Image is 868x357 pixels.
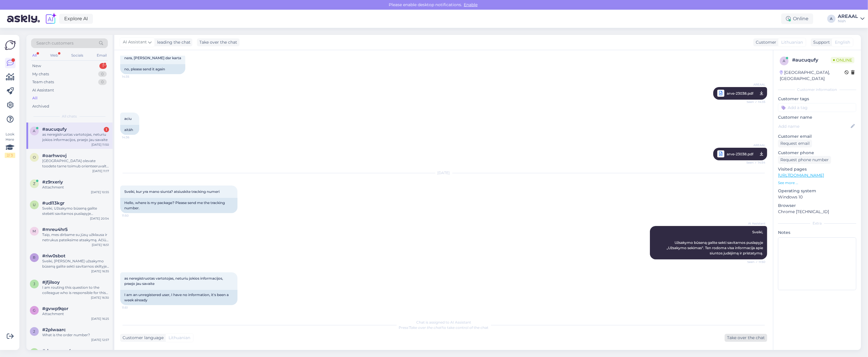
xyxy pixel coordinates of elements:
span: #2plwaarc [42,327,66,332]
span: Chat is assigned to AI Assistant [416,320,471,324]
div: Nish [838,19,858,23]
span: Seen ✓ 14:35 [743,98,765,106]
span: #gvwp9qor [42,306,68,311]
span: Lithuanian [169,335,190,341]
p: Customer phone [778,150,856,156]
div: Customer language [120,335,164,341]
a: Explore AI [59,14,93,24]
div: Hello, where is my package? Please send me the tracking number. [120,198,237,213]
span: r [33,255,36,260]
span: #mreu4hr5 [42,227,68,232]
div: leading the chat [155,39,191,45]
div: no, please send it again [120,64,185,74]
span: #oarhwovj [42,153,67,158]
div: 1 [99,63,107,69]
div: 0 [98,79,107,85]
span: a [33,129,36,133]
span: a [783,59,786,63]
img: Askly Logo [5,40,16,51]
p: Customer name [778,114,856,120]
div: Taip, mes dirbame su jūsų užklausa ir netrukus pateiksime atsakymą. Ačiū už kantrybę. [42,232,109,243]
p: Customer tags [778,96,856,102]
div: as neregistruotas vartotojas, neturiu jokios informacijos, praejo jau savaite [42,132,109,142]
span: aciu [124,116,132,121]
span: Seen ✓ 11:50 [743,260,765,264]
div: 1 [104,127,109,132]
span: Enable [462,2,479,7]
span: as neregistruotas vartotojas, neturiu jokios informacijos, praejo jau savaite [124,276,224,286]
div: [DATE] 16:25 [91,317,109,321]
div: [DATE] 16:30 [91,295,109,300]
div: AI Assistant [32,87,54,93]
span: o [33,155,36,159]
span: u [33,203,36,207]
div: [DATE] [120,170,767,176]
span: 14:36 [122,135,144,140]
span: English [835,39,850,45]
span: #aucuqufy [42,127,67,132]
span: 11:50 [122,213,144,218]
span: z [33,181,35,186]
span: #z9rxeriy [42,179,63,185]
div: Sveiki, [PERSON_NAME] užsakymo būseną galite sekti savitarnos skiltyje „Užsakymo stebėjimas“, nau... [42,259,109,269]
div: AREAAL [838,14,858,19]
input: Add name [778,123,850,130]
span: #udl13kgr [42,200,64,206]
p: Browser [778,203,856,209]
p: Visited pages [778,166,856,172]
div: [DATE] 16:51 [92,243,109,247]
div: [DATE] 16:35 [91,269,109,273]
div: Extra [778,221,856,226]
div: Online [781,13,813,24]
p: Notes [778,229,856,236]
span: #jfjilsoy [42,280,60,285]
a: AREAALarve-23038.pdfSeen ✓ 14:54 [713,148,767,160]
div: My chats [32,71,49,77]
div: [GEOGRAPHIC_DATA] olevate toodete tarne toimub orienteeruvalt kuni 7 tööpäeva jooksul. Kui toode ... [42,158,109,169]
span: nera, [PERSON_NAME] dar karta [124,56,181,60]
div: 2 / 3 [5,153,15,158]
p: Windows 10 [778,194,856,200]
div: Socials [70,52,84,59]
span: #dwyaump4 [42,348,71,353]
span: Press to take control of the chat [399,325,489,330]
span: Seen ✓ 14:54 [743,159,765,166]
a: AREAALNish [838,14,864,23]
span: AI Assistant [743,221,765,226]
span: g [33,308,36,312]
div: Customer information [778,87,856,92]
div: What is the order number? [42,332,109,338]
div: Support [811,39,830,45]
div: Take over the chat [197,38,239,46]
span: 14:35 [122,74,144,79]
div: A [827,15,835,23]
div: Team chats [32,79,54,85]
span: AREAAL [743,82,765,87]
span: Sveiki, Užsakymo būseną galite sekti savitarnos puslapyje „Užsakymo sekimas“. Ten rodoma visa inf... [667,230,764,255]
span: Lithuanian [781,39,803,45]
div: Attachment [42,311,109,317]
div: Look Here [5,132,15,158]
span: #riw0sbot [42,253,65,259]
div: New [32,63,41,69]
div: All [31,52,38,59]
p: See more ... [778,180,856,186]
div: Customer [753,39,776,45]
div: [DATE] 11:17 [92,169,109,173]
span: 11:51 [122,305,144,310]
div: All [32,95,38,101]
div: Archived [32,103,49,109]
div: [DATE] 20:54 [90,216,109,221]
p: Customer email [778,133,856,140]
input: Add a tag [778,103,856,112]
div: 0 [98,71,107,77]
span: Online [831,57,855,63]
div: [DATE] 10:55 [91,190,109,194]
span: Sveiki, kur yra mano siunta? atsiuskite tracking numeri [124,189,220,194]
div: I am an unregistered user, I have no information, it's been a week already [120,290,237,305]
div: aitäh [120,125,139,135]
img: explore-ai [45,13,57,25]
span: arve-23038.pdf [727,150,753,158]
span: AREAAL [743,143,765,147]
i: 'Take over the chat' [409,325,443,330]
